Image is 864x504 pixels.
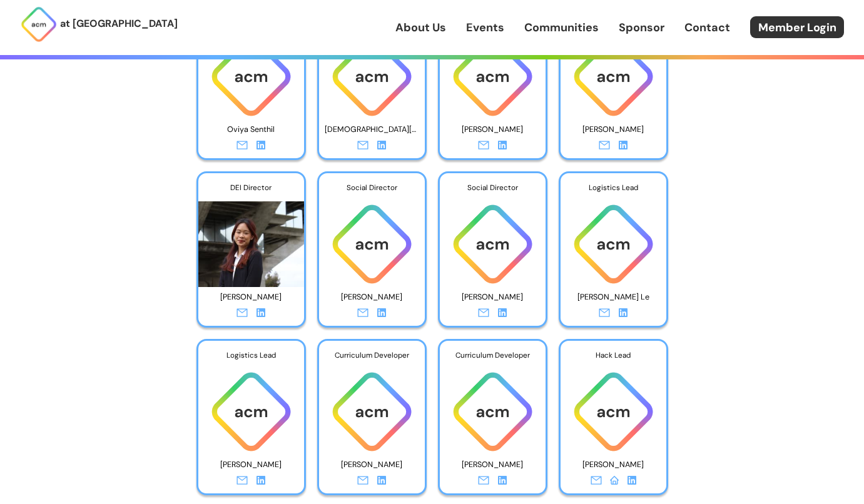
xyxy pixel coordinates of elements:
[561,369,666,455] img: ACM logo
[60,16,178,32] p: at [GEOGRAPHIC_DATA]
[566,455,661,475] p: [PERSON_NAME]
[561,201,666,287] img: ACM logo
[440,201,546,287] img: ACM logo
[204,288,298,307] p: [PERSON_NAME]
[204,455,298,475] p: [PERSON_NAME]
[319,201,425,287] img: ACM logo
[325,120,419,139] p: [DEMOGRAPHIC_DATA][PERSON_NAME]
[319,369,425,455] img: ACM logo
[466,19,504,36] a: Events
[561,173,666,202] div: Logistics Lead
[440,369,546,455] img: ACM logo
[750,16,844,38] a: Member Login
[445,455,540,475] p: [PERSON_NAME]
[325,455,419,475] p: [PERSON_NAME]
[619,19,664,36] a: Sponsor
[445,288,540,307] p: [PERSON_NAME]
[440,34,546,119] img: ACM logo
[319,34,425,119] img: ACM logo
[198,191,304,287] img: Photo of Nicole Huynh
[198,34,304,119] img: ACM logo
[440,341,546,370] div: Curriculum Developer
[198,369,304,455] img: ACM logo
[395,19,446,36] a: About Us
[198,173,304,202] div: DEI Director
[524,19,599,36] a: Communities
[319,341,425,370] div: Curriculum Developer
[440,173,546,202] div: Social Director
[204,120,298,139] p: Oviya Senthil
[325,288,419,307] p: [PERSON_NAME]
[561,341,666,370] div: Hack Lead
[20,6,178,43] a: at [GEOGRAPHIC_DATA]
[445,120,540,139] p: [PERSON_NAME]
[684,19,730,36] a: Contact
[566,120,661,139] p: [PERSON_NAME]
[561,34,666,119] img: ACM logo
[319,173,425,202] div: Social Director
[566,288,661,307] p: [PERSON_NAME] Le
[198,341,304,370] div: Logistics Lead
[20,6,58,43] img: ACM Logo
